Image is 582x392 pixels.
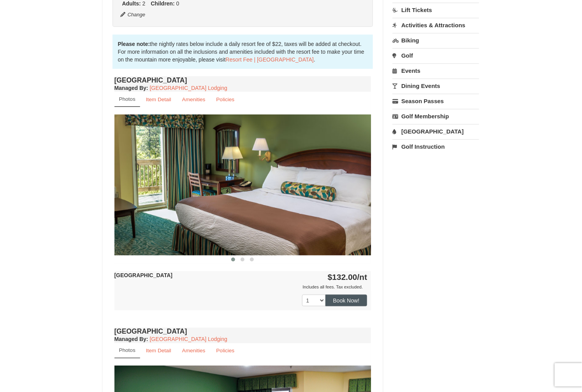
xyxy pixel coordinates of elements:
h4: [GEOGRAPHIC_DATA] [114,76,371,84]
a: Biking [392,33,479,47]
a: Resort Fee | [GEOGRAPHIC_DATA] [226,56,314,63]
span: 2 [142,0,146,7]
a: Dining Events [392,79,479,93]
button: Change [120,11,146,19]
a: [GEOGRAPHIC_DATA] Lodging [150,85,227,91]
a: Golf [392,48,479,63]
strong: Children: [151,0,174,7]
a: Photos [114,343,140,359]
a: Season Passes [392,94,479,108]
strong: Adults: [122,0,141,7]
h4: [GEOGRAPHIC_DATA] [114,328,371,336]
a: Amenities [177,343,211,359]
a: Amenities [177,92,211,107]
div: Includes all fees. Tax excluded. [114,283,367,291]
a: Photos [114,92,140,107]
a: Item Detail [141,343,176,359]
div: the nightly rates below include a daily resort fee of $22, taxes will be added at checkout. For m... [113,35,373,69]
strong: : [114,336,148,343]
a: Golf Membership [392,109,479,123]
strong: [GEOGRAPHIC_DATA] [114,272,173,278]
a: Policies [211,343,239,359]
small: Photos [119,348,135,353]
a: Events [392,63,479,78]
strong: Please note: [118,41,150,47]
a: Activities & Attractions [392,18,479,32]
strong: : [114,85,148,91]
a: Item Detail [141,92,176,107]
small: Photos [119,96,135,102]
small: Item Detail [146,348,171,354]
span: Managed By [114,336,146,343]
a: [GEOGRAPHIC_DATA] Lodging [150,336,227,343]
a: Golf Instruction [392,139,479,154]
small: Policies [216,97,234,102]
small: Amenities [182,97,206,102]
img: 18876286-36-6bbdb14b.jpg [114,114,371,255]
small: Amenities [182,348,206,354]
strong: $132.00 [328,272,367,281]
span: /nt [357,272,367,281]
a: [GEOGRAPHIC_DATA] [392,124,479,139]
span: 0 [176,0,179,7]
small: Policies [216,348,234,354]
small: Item Detail [146,97,171,102]
a: Lift Tickets [392,3,479,17]
button: Book Now! [325,295,367,306]
a: Policies [211,92,239,107]
span: Managed By [114,85,146,91]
